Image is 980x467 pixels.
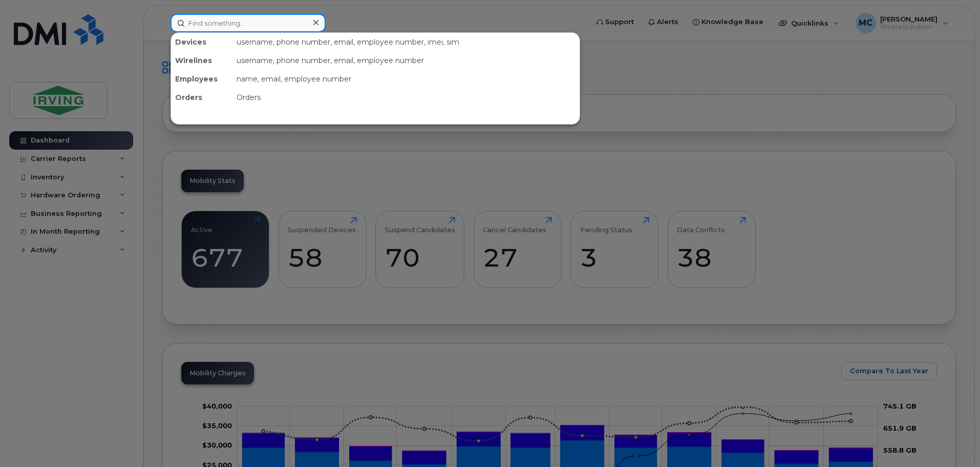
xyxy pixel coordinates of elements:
div: username, phone number, email, employee number [232,51,580,70]
div: name, email, employee number [232,70,580,88]
div: Orders [232,88,580,107]
div: Wirelines [171,51,232,70]
div: username, phone number, email, employee number, imei, sim [232,33,580,51]
div: Employees [171,70,232,88]
div: Devices [171,33,232,51]
div: Orders [171,88,232,107]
